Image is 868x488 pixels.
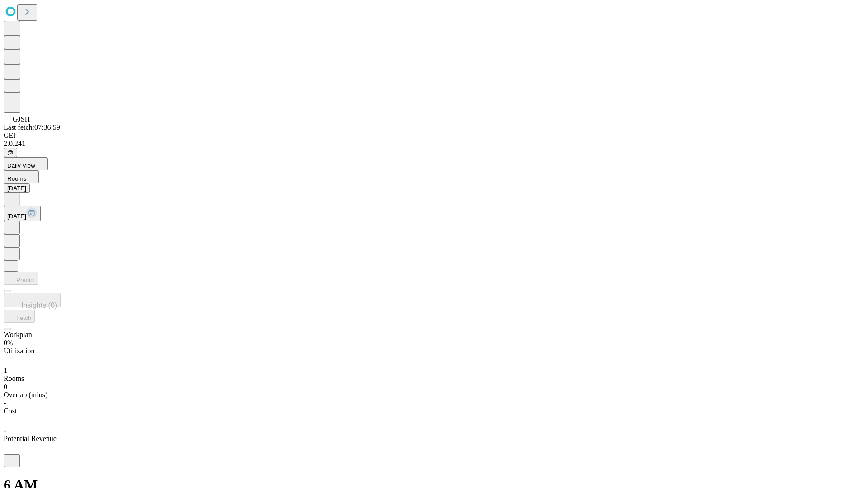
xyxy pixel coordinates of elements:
button: @ [4,148,17,157]
div: GEI [4,131,864,140]
span: Rooms [4,375,24,382]
span: GJSH [13,115,30,123]
span: - [4,399,6,407]
span: @ [7,149,14,156]
span: [DATE] [7,213,26,220]
span: Daily View [7,162,35,169]
button: Insights (0) [4,293,61,307]
button: Daily View [4,157,48,170]
button: [DATE] [4,183,30,193]
span: - [4,427,6,434]
span: Last fetch: 07:36:59 [4,123,60,131]
span: Overlap (mins) [4,391,47,399]
span: Rooms [7,175,26,182]
span: Cost [4,407,17,415]
span: Utilization [4,347,34,355]
span: 0 [4,383,7,390]
button: [DATE] [4,206,41,221]
button: Rooms [4,170,39,183]
span: 0% [4,339,13,347]
span: Potential Revenue [4,435,57,442]
button: Fetch [4,310,35,323]
span: Insights (0) [21,301,57,309]
span: 1 [4,366,7,374]
button: Predict [4,272,38,285]
div: 2.0.241 [4,140,864,148]
span: Workplan [4,331,32,338]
